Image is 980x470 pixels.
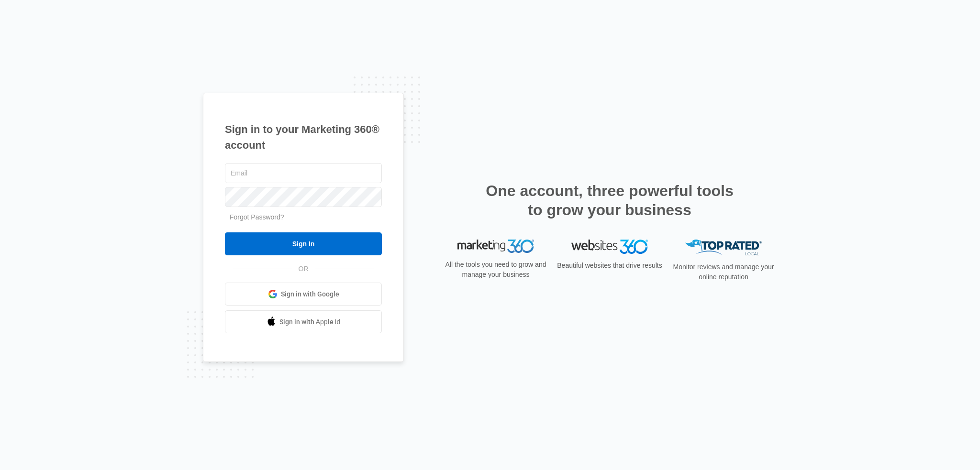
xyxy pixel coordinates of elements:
[225,310,382,333] a: Sign in with Apple Id
[670,262,777,282] p: Monitor reviews and manage your online reputation
[225,283,382,306] a: Sign in with Google
[225,163,382,183] input: Email
[571,240,648,253] img: Websites 360
[442,260,549,280] p: All the tools you need to grow and manage your business
[279,317,341,327] span: Sign in with Apple Id
[483,181,736,219] h2: One account, three powerful tools to grow your business
[685,240,762,255] img: Top Rated Local
[230,213,284,221] a: Forgot Password?
[556,261,663,271] p: Beautiful websites that drive results
[457,240,534,253] img: Marketing 360
[225,121,382,153] h1: Sign in to your Marketing 360® account
[281,289,339,299] span: Sign in with Google
[292,264,315,274] span: OR
[225,232,382,255] input: Sign In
